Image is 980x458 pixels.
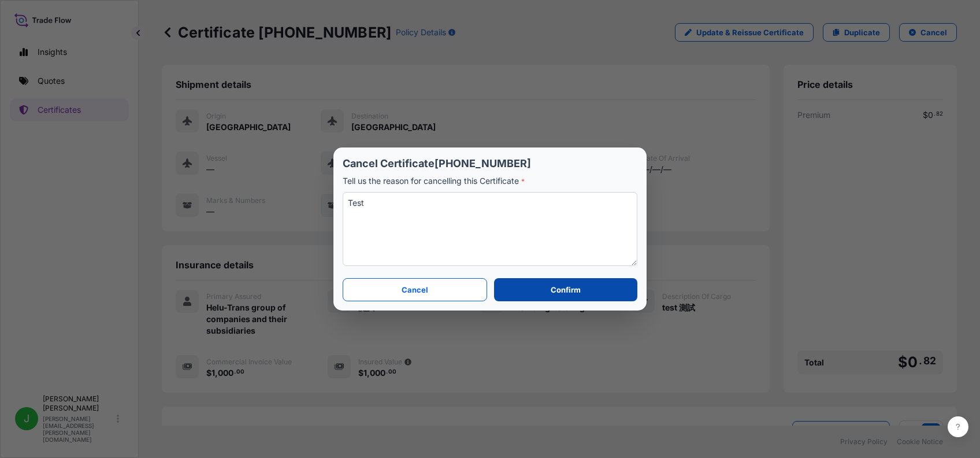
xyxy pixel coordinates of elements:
button: Cancel [343,278,487,301]
button: Confirm [494,278,637,301]
p: Tell us the reason for cancelling this Certificate [343,175,637,187]
p: Confirm [551,284,581,296]
p: Cancel Certificate [PHONE_NUMBER] [343,157,637,171]
textarea: Test [343,192,637,266]
p: Cancel [402,284,428,296]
